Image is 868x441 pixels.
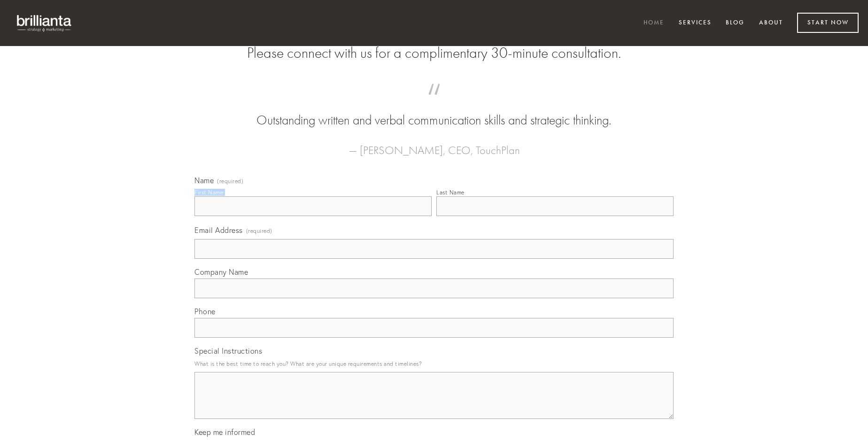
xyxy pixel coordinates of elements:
[436,189,465,196] div: Last Name
[753,15,789,31] a: About
[9,9,80,37] img: brillianta - research, strategy, marketing
[194,225,243,235] span: Email Address
[209,93,659,111] span: “
[194,44,674,62] h2: Please connect with us for a complimentary 30-minute consultation.
[194,176,214,185] span: Name
[209,93,659,130] blockquote: Outstanding written and verbal communication skills and strategic thinking.
[194,357,674,370] p: What is the best time to reach you? What are your unique requirements and timelines?
[194,427,255,437] span: Keep me informed
[246,224,272,237] span: (required)
[637,15,670,31] a: Home
[194,189,223,196] div: First Name
[194,346,262,356] span: Special Instructions
[673,15,718,31] a: Services
[209,130,659,160] figcaption: — [PERSON_NAME], CEO, TouchPlan
[217,178,243,184] span: (required)
[194,267,248,277] span: Company Name
[797,13,859,33] a: Start Now
[720,15,751,31] a: Blog
[194,307,216,316] span: Phone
